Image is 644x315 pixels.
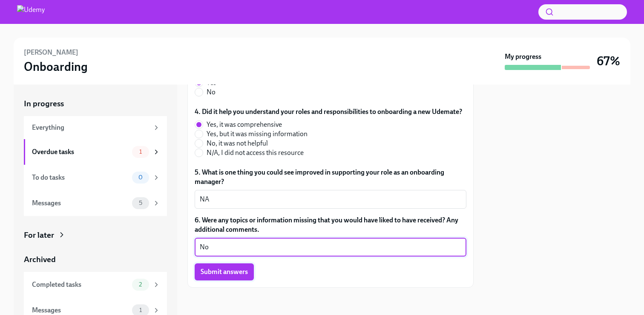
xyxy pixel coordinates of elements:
[207,139,268,148] span: No, it was not helpful
[32,198,129,208] div: Messages
[195,216,466,234] label: 6. Were any topics or information missing that you would have liked to have received? Any additio...
[32,147,129,157] div: Overdue tasks
[24,272,167,297] a: Completed tasks2
[200,194,461,204] textarea: NA
[24,98,167,109] a: In progress
[24,116,167,139] a: Everything
[134,200,147,206] span: 5
[24,165,167,190] a: To do tasks0
[24,139,167,165] a: Overdue tasks1
[201,268,248,276] span: Submit answers
[505,52,541,61] strong: My progress
[24,254,167,265] a: Archived
[24,230,54,241] div: For later
[17,5,45,19] img: Udemy
[32,123,149,132] div: Everything
[195,107,462,117] label: 4. Did it help you understand your roles and responsibilities to onboarding a new Udemate?
[207,87,216,97] span: No
[134,149,147,155] span: 1
[134,307,147,313] span: 1
[32,280,129,289] div: Completed tasks
[24,59,88,74] h3: Onboarding
[200,242,461,252] textarea: No
[195,263,254,280] button: Submit answers
[207,120,282,129] span: Yes, it was comprehensive
[207,148,304,157] span: N/A, I did not access this resource
[32,173,129,182] div: To do tasks
[195,168,466,187] label: 5. What is one thing you could see improved in supporting your role as an onboarding manager?
[24,230,167,241] a: For later
[597,53,620,69] h3: 67%
[207,129,308,139] span: Yes, but it was missing information
[133,174,148,181] span: 0
[24,190,167,216] a: Messages5
[32,306,129,315] div: Messages
[134,281,147,288] span: 2
[24,48,78,57] h6: [PERSON_NAME]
